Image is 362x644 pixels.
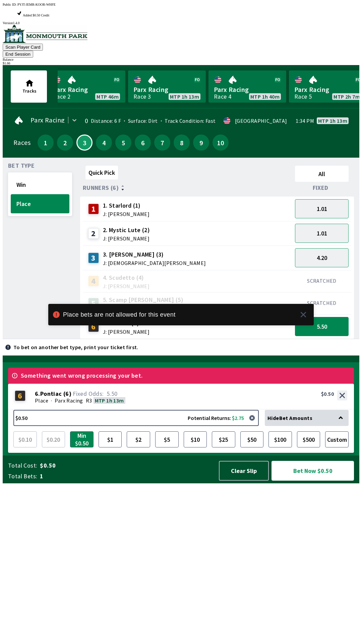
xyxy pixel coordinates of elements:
[96,135,112,151] button: 4
[235,118,287,123] div: [GEOGRAPHIC_DATA]
[136,140,149,145] span: 6
[8,472,37,480] span: Total Bets:
[31,117,65,123] span: Parx Racing
[317,323,327,330] span: 5.50
[103,273,149,282] span: 4. Scudetto (4)
[3,3,359,6] div: Public ID:
[16,181,64,189] span: Win
[91,117,121,124] span: Distance: 6 F
[103,201,149,210] span: 1. Starlord (1)
[13,410,259,426] button: $0.50Potential Returns: $2.75
[107,390,118,397] span: 5.50
[100,433,120,446] span: $1
[250,94,280,99] span: MTP 1h 40m
[48,70,125,103] a: Parx RacingRace 2MTP 46m
[128,70,206,103] a: Parx RacingRace 3MTP 1h 13m
[133,85,200,94] span: Parx Racing
[292,184,351,191] div: Fixed
[295,199,349,218] button: 1.01
[21,373,142,378] span: Something went wrong processing your bet.
[63,390,71,397] span: ( 6 )
[133,94,151,99] div: Race 3
[76,135,93,151] button: 3
[8,462,37,470] span: Total Cost:
[57,135,73,151] button: 2
[83,184,292,191] div: Runners (6)
[174,135,190,151] button: 8
[225,467,263,475] span: Clear Slip
[154,135,170,151] button: 7
[195,140,207,145] span: 9
[270,433,290,446] span: $100
[295,277,349,284] div: SCRATCHED
[59,140,71,145] span: 2
[88,169,115,176] span: Quick Pick
[170,94,199,99] span: MTP 1h 13m
[193,135,209,151] button: 9
[11,175,69,194] button: Win
[127,431,150,447] button: $2
[325,431,349,447] button: Custom
[3,51,33,58] button: End Session
[299,433,319,446] span: $500
[11,194,69,213] button: Place
[214,433,234,446] span: $25
[155,431,179,447] button: $5
[13,344,138,350] p: To bet on another bet type, print your ticket first.
[88,253,99,263] div: 3
[296,118,314,123] span: 1:34 PM
[38,135,54,151] button: 1
[103,296,183,304] span: 5. Scamp [PERSON_NAME] (5)
[317,205,327,213] span: 1.01
[185,433,205,446] span: $10
[158,117,216,124] span: Track Condition: Fast
[88,204,99,214] div: 1
[86,397,92,404] span: R3
[317,229,327,237] span: 1.01
[63,312,176,317] div: Place bets are not allowed for this event
[8,163,35,168] span: Bet Type
[294,85,361,94] span: Parx Racing
[157,433,177,446] span: $5
[103,211,149,217] span: J: [PERSON_NAME]
[214,140,227,145] span: 10
[3,58,359,61] div: Balance
[22,88,37,94] span: Tracks
[53,94,70,99] div: Race 2
[334,94,360,99] span: MTP 2h 7m
[184,431,207,447] button: $10
[83,118,88,123] div: 0
[295,317,349,336] button: 5.50
[242,433,262,446] span: $50
[88,228,99,239] div: 2
[103,236,150,241] span: J: [PERSON_NAME]
[295,248,349,267] button: 4.20
[85,166,118,179] button: Quick Pick
[40,472,213,480] span: 1
[103,250,206,259] span: 3. [PERSON_NAME] (3)
[219,461,269,481] button: Clear Slip
[295,224,349,243] button: 1.01
[35,390,40,397] span: 6 .
[297,431,320,447] button: $500
[128,433,148,446] span: $2
[39,140,52,145] span: 1
[40,462,213,470] span: $0.50
[98,140,110,145] span: 4
[268,431,292,447] button: $100
[317,254,327,262] span: 4.20
[321,390,334,397] div: $0.50
[17,3,56,6] span: PYJT-JEMR-KOOR-WHFE
[88,276,99,286] div: 4
[294,94,312,99] div: Race 5
[214,94,231,99] div: Race 4
[16,200,64,208] span: Place
[318,118,347,123] span: MTP 1h 13m
[295,166,349,182] button: All
[213,135,229,151] button: 10
[295,300,349,306] div: SCRATCHED
[208,70,286,103] a: Parx RacingRace 4MTP 1h 40m
[53,85,120,94] span: Parx Racing
[117,140,130,145] span: 5
[88,298,99,309] div: 5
